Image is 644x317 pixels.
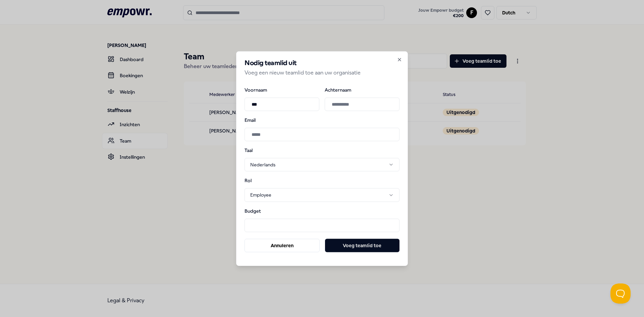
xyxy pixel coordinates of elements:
label: Achternaam [325,88,399,92]
label: Budget [245,209,279,213]
label: Taal [245,148,279,153]
p: Voeg een nieuw teamlid toe aan uw organisatie [245,68,399,77]
label: Voornaam [245,88,319,92]
label: Rol [245,178,279,183]
label: Email [245,118,399,122]
button: Voeg teamlid toe [325,239,399,252]
button: Annuleren [245,239,320,252]
h2: Nodig teamlid uit [245,59,399,66]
